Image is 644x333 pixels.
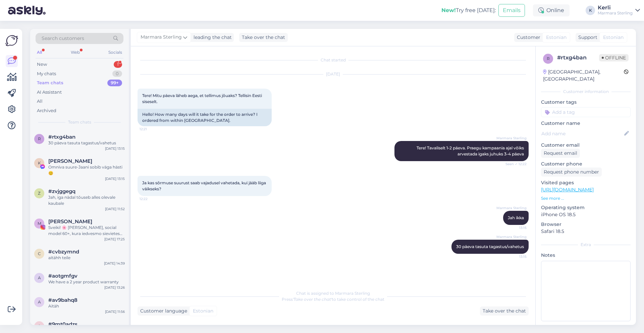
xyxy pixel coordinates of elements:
div: Hello! How many days will it take for the order to arrive? I ordered from within [GEOGRAPHIC_DATA]. [138,109,272,126]
p: See more ... [541,195,631,201]
span: Marmara Sterling [496,234,527,239]
div: [DATE] [138,71,529,77]
div: 99+ [107,80,122,86]
div: leading the chat [191,34,232,41]
div: All [36,48,43,57]
span: Tere! Tavaliselt 1-2 päeva. Praegu kampaania ajal võiks arvestada igaks juhuks 3-4 päeva [417,145,525,156]
div: Take over the chat [239,33,288,42]
span: K [38,160,41,165]
div: Customer language [138,307,187,315]
div: Marmara Sterling [598,10,633,16]
input: Add a tag [541,107,631,117]
span: #zvjggegq [48,188,75,194]
div: 1 [114,61,122,68]
span: #aotgmfgv [48,273,77,279]
span: c [38,251,41,256]
p: Customer tags [541,99,631,106]
span: Kristiina Vasli [48,158,92,164]
span: #cvbzymnd [48,249,79,255]
div: Customer information [541,89,631,95]
span: Marmara Sterling [496,136,527,141]
div: [DATE] 13:15 [105,176,125,181]
p: Notes [541,252,631,259]
span: Offline [599,54,629,61]
a: [URL][DOMAIN_NAME] [541,187,594,193]
div: Archived [37,107,56,114]
b: New! [441,7,456,13]
button: Emails [498,4,525,17]
div: New [37,61,47,68]
span: Marmara Sterling [496,205,527,210]
div: Kerli [598,5,633,10]
div: All [37,98,43,105]
div: Extra [541,242,631,248]
input: Add name [541,130,623,137]
div: Chat started [138,57,529,63]
div: AI Assistant [37,89,62,96]
div: Online [533,4,570,16]
p: Visited pages [541,179,631,186]
p: Operating system [541,204,631,211]
span: Tere! Mitu päeva läheb aega, et tellimus jõuaks? Tellisin Eesti siseselt. [142,93,263,104]
span: M [38,221,41,226]
div: My chats [37,70,56,77]
span: Team chats [68,119,91,125]
div: Try free [DATE]: [441,6,496,14]
span: 9 [38,324,41,329]
div: Customer [514,34,540,41]
div: 30 päeva tasuta tagastus/vahetus [48,140,125,146]
p: iPhone OS 18.5 [541,211,631,218]
span: Ja kas sõrmuse suurust saab vajadusel vahetada, kui jääb liiga väikseks? [142,180,267,191]
div: Request phone number [541,168,602,177]
div: Sveiki! 🌸 [PERSON_NAME], social model 60+, kura iedvesmo sievietes dzīvot ar eleganci jebkurā vec... [48,225,125,237]
div: [DATE] 13:26 [104,285,125,290]
span: Jah ikka [508,215,524,220]
span: Estonian [193,307,213,315]
div: K [586,6,595,15]
span: #av9bahq8 [48,297,77,303]
p: Customer phone [541,160,631,168]
span: Marmara Sterling [141,34,182,41]
span: Chat is assigned to Marmara Sterling [296,291,370,296]
p: Customer email [541,142,631,149]
div: Request email [541,149,580,158]
div: [DATE] 17:25 [104,237,125,242]
div: We have a 2 year product warranty [48,279,125,285]
div: aitähh teile [48,255,125,261]
p: Safari 18.5 [541,228,631,235]
span: r [38,136,41,141]
span: Estonian [603,34,624,41]
div: [DATE] 11:52 [105,206,125,211]
img: Askly Logo [5,34,18,47]
p: Customer name [541,120,631,127]
div: Socials [107,48,123,57]
div: Take over the chat [480,306,529,316]
span: a [38,299,41,304]
i: 'Take over the chat' [293,297,332,302]
a: KerliMarmara Sterling [598,5,640,16]
div: [GEOGRAPHIC_DATA], [GEOGRAPHIC_DATA] [543,68,624,83]
span: Marita Liepina [48,219,92,225]
p: Browser [541,221,631,228]
span: 12:21 [140,127,165,132]
div: [DATE] 13:15 [105,146,125,151]
span: Estonian [546,34,567,41]
span: 30 päeva tasuta tagastus/vahetus [456,244,524,249]
div: Web [69,48,81,57]
span: r [547,56,550,61]
div: [DATE] 14:39 [104,261,125,266]
div: Jah, iga nädal tõuseb alles olevale kaubale [48,194,125,206]
span: #rtxg4ban [48,134,75,140]
div: Team chats [37,80,63,86]
span: Search customers [42,35,84,42]
div: Aitäh [48,303,125,309]
span: z [38,191,41,196]
div: # rtxg4ban [557,54,599,62]
div: Support [576,34,597,41]
span: 12:22 [140,196,165,201]
div: [DATE] 11:56 [105,309,125,314]
span: #9mt0adzs [48,321,77,327]
div: 0 [112,70,122,77]
span: 13:15 [501,254,527,259]
span: Seen ✓ 12:22 [501,161,527,166]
